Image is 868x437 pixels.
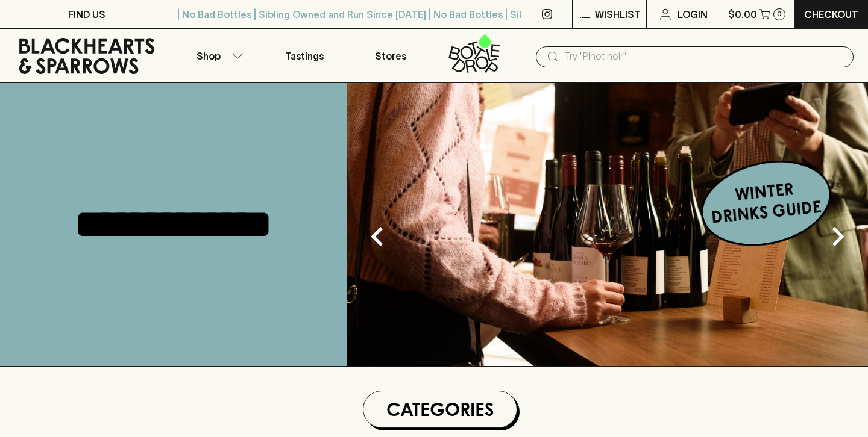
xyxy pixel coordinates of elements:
button: Shop [174,29,261,82]
button: Previous [353,212,401,261]
p: Stores [375,49,406,63]
a: Tastings [261,29,348,82]
p: Shop [197,49,221,63]
p: Tastings [285,49,324,63]
p: $0.00 [728,7,757,22]
p: FIND US [68,7,105,22]
a: Stores [348,29,435,82]
input: Try "Pinot noir" [565,47,844,66]
p: Login [678,7,708,22]
h1: Categories [368,396,512,423]
p: 0 [777,11,782,17]
img: optimise [347,83,868,366]
p: Wishlist [595,7,641,22]
p: Checkout [804,7,858,22]
button: Next [814,212,862,261]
